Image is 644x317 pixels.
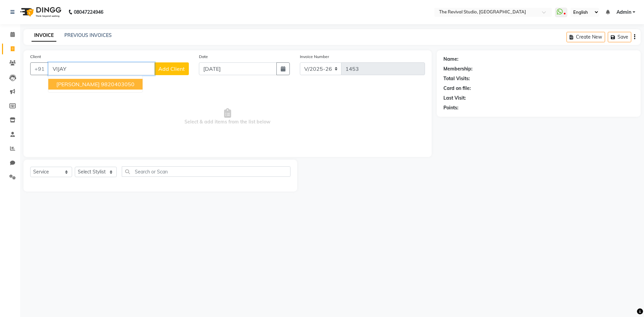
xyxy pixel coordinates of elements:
div: Last Visit: [443,95,466,102]
div: Card on file: [443,85,471,92]
span: [PERSON_NAME] [56,81,100,88]
input: Search by Name/Mobile/Email/Code [48,62,155,75]
button: Save [608,32,631,42]
div: Name: [443,56,459,63]
div: Points: [443,104,459,111]
span: Admin [616,9,631,16]
b: 08047224946 [74,3,103,21]
button: Add Client [154,62,189,75]
input: Search or Scan [122,166,290,177]
button: Create New [567,32,605,42]
span: Select & add items from the list below [30,83,425,150]
label: Invoice Number [300,54,329,60]
ngb-highlight: 9820403050 [101,81,135,88]
button: +91 [30,62,49,75]
span: Add Client [158,65,185,72]
div: Total Visits: [443,75,470,82]
a: INVOICE [32,30,56,42]
label: Date [199,54,208,60]
a: PREVIOUS INVOICES [64,32,112,38]
img: logo [17,3,63,21]
label: Client [30,54,41,60]
div: Membership: [443,65,473,72]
